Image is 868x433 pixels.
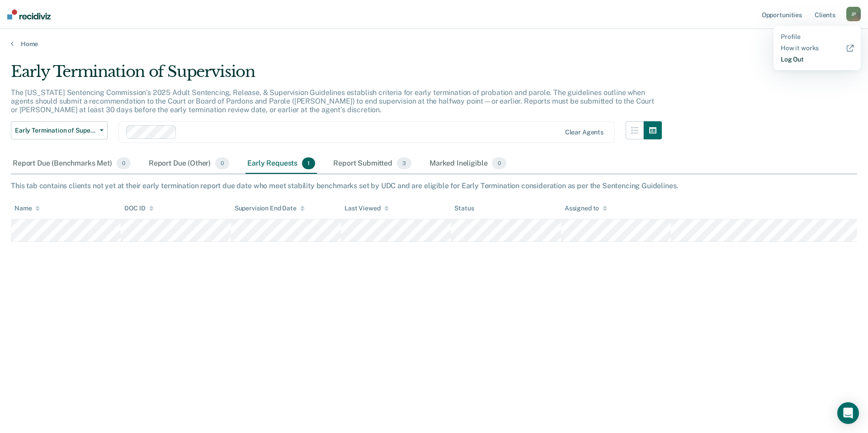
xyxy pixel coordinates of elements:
[11,121,108,139] button: Early Termination of Supervision
[781,56,854,63] a: Log Out
[492,157,506,169] span: 0
[11,40,857,48] a: Home
[245,154,317,174] div: Early Requests1
[14,205,40,212] div: Name
[781,33,854,41] a: Profile
[428,154,508,174] div: Marked Ineligible0
[781,44,854,52] a: How it works
[11,154,132,174] div: Report Due (Benchmarks Met)0
[565,128,604,136] div: Clear agents
[117,157,131,169] span: 0
[215,157,229,169] span: 0
[837,402,859,424] div: Open Intercom Messenger
[15,127,96,134] span: Early Termination of Supervision
[11,88,654,114] p: The [US_STATE] Sentencing Commission’s 2025 Adult Sentencing, Release, & Supervision Guidelines e...
[124,205,153,212] div: DOC ID
[11,62,662,88] div: Early Termination of Supervision
[846,7,861,21] div: J P
[454,205,474,212] div: Status
[7,10,51,19] img: Recidiviz
[11,181,857,190] div: This tab contains clients not yet at their early termination report due date who meet stability b...
[846,7,861,21] button: JP
[331,154,413,174] div: Report Submitted3
[147,154,231,174] div: Report Due (Other)0
[235,205,305,212] div: Supervision End Date
[565,205,607,212] div: Assigned to
[302,157,315,169] span: 1
[344,205,388,212] div: Last Viewed
[397,157,411,169] span: 3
